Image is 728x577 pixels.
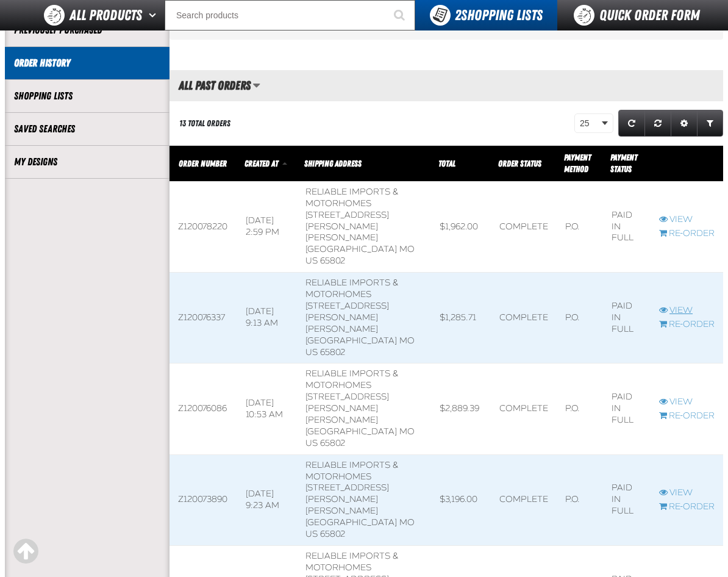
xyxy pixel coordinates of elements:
span: Shopping Lists [455,7,543,24]
span: 25 [580,117,599,130]
span: RELIABLE IMPORTS & MOTORHOMES [305,187,398,209]
span: MO [399,335,415,346]
a: View Z120076337 order [659,305,715,317]
bdo: 65802 [320,256,345,266]
span: US [305,256,318,266]
bdo: 65802 [320,529,345,539]
span: [GEOGRAPHIC_DATA] [305,517,397,528]
td: Z120076337 [170,273,237,364]
a: Re-Order Z120076086 order [659,410,715,422]
a: Re-Order Z120076337 order [659,319,715,331]
span: [STREET_ADDRESS][PERSON_NAME][PERSON_NAME] [305,301,389,334]
td: [DATE] 2:59 PM [237,181,297,272]
td: Z120076086 [170,364,237,454]
div: Scroll to the top [12,538,39,565]
span: MO [399,426,415,437]
a: Order History [14,56,160,70]
span: MO [399,244,415,254]
span: Payment Method [564,152,591,174]
td: Paid in full [603,273,651,364]
span: [GEOGRAPHIC_DATA] [305,244,397,254]
a: View Z120078220 order [659,214,715,226]
a: Expand or Collapse Grid Filters [697,110,723,137]
a: My Designs [14,155,160,169]
td: [DATE] 9:23 AM [237,454,297,545]
a: Reset grid action [644,110,671,137]
bdo: 65802 [320,347,345,357]
a: View Z120076086 order [659,396,715,408]
a: Refresh grid action [618,110,645,137]
span: US [305,529,318,539]
span: [GEOGRAPHIC_DATA] [305,426,397,437]
span: Payment Status [610,152,637,174]
span: [STREET_ADDRESS][PERSON_NAME][PERSON_NAME] [305,210,389,243]
span: RELIABLE IMPORTS & MOTORHOMES [305,460,398,482]
a: Created At [244,159,280,168]
a: Order Status [498,159,541,168]
th: Row actions [651,146,723,182]
span: MO [399,517,415,528]
span: RELIABLE IMPORTS & MOTORHOMES [305,278,398,299]
td: [DATE] 10:53 AM [237,364,297,454]
td: Z120078220 [170,181,237,272]
span: [GEOGRAPHIC_DATA] [305,335,397,346]
a: Shopping Lists [14,89,160,103]
td: $1,962.00 [431,181,491,272]
div: 13 Total Orders [179,118,230,129]
td: P.O. [557,181,603,272]
a: Re-Order Z120073890 order [659,501,715,513]
td: Complete [491,181,557,272]
td: Complete [491,364,557,454]
h2: All Past Orders [170,79,251,92]
td: Paid in full [603,364,651,454]
td: Z120073890 [170,454,237,545]
a: Expand or Collapse Grid Settings [671,110,698,137]
td: $2,889.39 [431,364,491,454]
a: Re-Order Z120078220 order [659,228,715,240]
a: Total [438,159,455,168]
td: $1,285.71 [431,273,491,364]
td: Complete [491,273,557,364]
span: RELIABLE IMPORTS & MOTORHOMES [305,368,398,390]
strong: 2 [455,7,461,24]
span: [STREET_ADDRESS][PERSON_NAME][PERSON_NAME] [305,392,389,425]
a: Order Number [179,159,227,168]
td: Paid in full [603,181,651,272]
td: Complete [491,454,557,545]
span: Shipping Address [304,159,362,168]
button: Manage grid views. Current view is All Past Orders [252,75,260,96]
td: [DATE] 9:13 AM [237,273,297,364]
span: Created At [244,159,278,168]
span: US [305,438,318,448]
td: P.O. [557,454,603,545]
span: US [305,347,318,357]
td: P.O. [557,273,603,364]
a: View Z120073890 order [659,487,715,499]
span: All Products [70,4,142,26]
td: P.O. [557,364,603,454]
td: $3,196.00 [431,454,491,545]
a: Saved Searches [14,122,160,136]
bdo: 65802 [320,438,345,448]
span: RELIABLE IMPORTS & MOTORHOMES [305,551,398,573]
td: Paid in full [603,454,651,545]
span: [STREET_ADDRESS][PERSON_NAME][PERSON_NAME] [305,482,389,516]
